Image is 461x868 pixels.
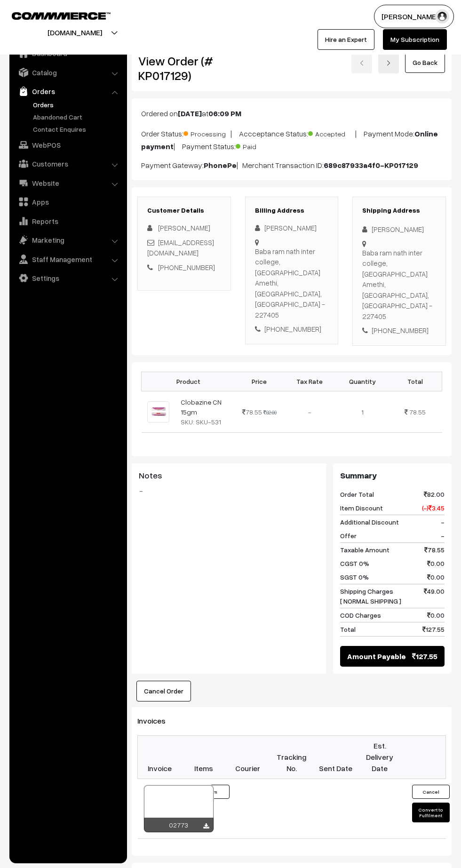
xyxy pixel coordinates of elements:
[314,735,358,779] th: Sent Date
[361,408,364,416] span: 1
[435,9,449,24] img: user
[15,21,135,44] button: [DOMAIN_NAME]
[318,29,374,50] a: Hire an Expert
[12,231,124,248] a: Marketing
[242,408,262,416] span: 78.55
[138,54,231,83] h2: View Order (# KP017129)
[358,735,402,779] th: Est. Delivery Date
[147,207,221,215] h3: Customer Details
[441,517,445,527] span: -
[347,651,406,662] span: Amount Payable
[147,238,214,257] a: [EMAIL_ADDRESS][DOMAIN_NAME]
[386,60,391,66] img: right-arrow.png
[424,586,445,606] span: 49.00
[362,224,436,235] div: [PERSON_NAME]
[340,624,356,634] span: Total
[147,401,169,422] img: CLOBAZINE CN.jpg
[139,470,319,481] h3: Notes
[412,651,437,662] span: 127.55
[340,517,399,527] span: Additional Discount
[12,155,124,172] a: Customers
[422,503,445,513] span: (-) 3.45
[424,545,445,555] span: 78.55
[141,108,442,119] p: Ordered on at
[141,127,442,152] p: Order Status: | Accceptance Status: | Payment Mode: | Payment Status:
[255,324,329,334] div: [PHONE_NUMBER]
[362,247,436,322] div: Baba ram nath inter college, [GEOGRAPHIC_DATA] Amethi, [GEOGRAPHIC_DATA], [GEOGRAPHIC_DATA] - 227405
[12,213,124,230] a: Reports
[340,470,445,481] h3: Summary
[12,175,124,191] a: Website
[158,223,210,232] span: [PERSON_NAME]
[236,372,283,391] th: Price
[12,193,124,210] a: Apps
[136,681,191,701] button: Cancel Order
[183,127,230,139] span: Processing
[324,160,418,170] b: 689c87933a4f0-KP017129
[427,558,445,568] span: 0.00
[12,64,124,81] a: Catalog
[139,485,319,496] blockquote: -
[409,408,426,416] span: 78.55
[181,417,230,427] div: SKU: SKU-531
[255,207,329,215] h3: Billing Address
[144,818,214,832] div: 02773
[340,586,401,606] span: Shipping Charges [ NORMAL SHIPPING ]
[204,160,237,170] b: PhonePe
[12,83,124,100] a: Orders
[362,207,436,215] h3: Shipping Address
[424,489,445,499] span: 82.00
[138,735,182,779] th: Invoice
[158,263,215,271] a: [PHONE_NUMBER]
[389,372,442,391] th: Total
[340,610,381,620] span: COD Charges
[340,572,369,582] span: SGST 0%
[383,29,447,50] a: My Subscription
[12,9,94,21] a: COMMMERCE
[412,785,450,799] button: Cancel
[405,52,445,73] a: Go Back
[362,325,436,336] div: [PHONE_NUMBER]
[226,735,270,779] th: Courier
[255,246,329,320] div: Baba ram nath inter college, [GEOGRAPHIC_DATA] Amethi, [GEOGRAPHIC_DATA], [GEOGRAPHIC_DATA] - 227405
[236,139,283,151] span: Paid
[340,558,369,568] span: CGST 0%
[441,531,445,541] span: -
[182,735,226,779] th: Items
[12,270,124,287] a: Settings
[31,100,124,110] a: Orders
[181,398,222,416] a: Clobazine CN 15gm
[12,12,111,19] img: COMMMERCE
[283,372,336,391] th: Tax Rate
[336,372,389,391] th: Quantity
[12,136,124,153] a: WebPOS
[427,572,445,582] span: 0.00
[427,610,445,620] span: 0.00
[208,109,241,118] b: 06:09 PM
[340,531,357,541] span: Offer
[31,112,124,122] a: Abandoned Cart
[308,127,355,139] span: Accepted
[142,372,236,391] th: Product
[12,251,124,268] a: Staff Management
[412,803,450,822] button: Convert to Fulfilment
[340,545,389,555] span: Taxable Amount
[137,716,177,725] span: Invoices
[283,391,336,432] td: -
[178,109,202,118] b: [DATE]
[340,489,374,499] span: Order Total
[270,735,314,779] th: Tracking No.
[141,159,442,171] p: Payment Gateway: | Merchant Transaction ID:
[263,409,277,415] strike: 82.00
[340,503,383,513] span: Item Discount
[374,5,454,28] button: [PERSON_NAME]
[422,624,445,634] span: 127.55
[31,124,124,134] a: Contact Enquires
[255,223,329,233] div: [PERSON_NAME]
